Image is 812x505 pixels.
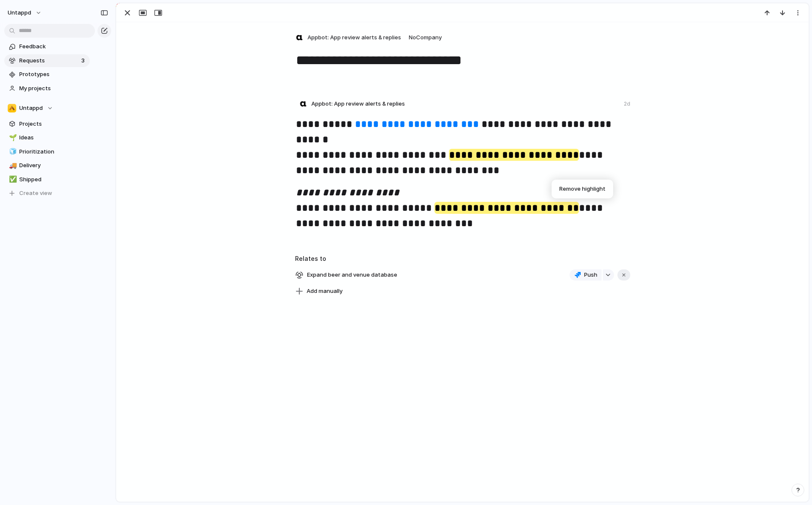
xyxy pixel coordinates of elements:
a: Prototypes [4,68,90,81]
button: Push [570,269,602,281]
span: Projects [19,120,87,128]
span: Delivery [19,161,87,170]
span: 3 [81,56,86,65]
div: ✅ [9,174,15,184]
a: My projects [4,82,90,95]
span: Push [584,271,597,279]
div: 🧊 [9,147,15,157]
span: Appbot: App review alerts & replies [307,33,401,42]
span: Shipped [19,175,87,184]
span: Feedback [19,42,87,51]
span: Untappd [8,9,31,17]
span: Untappd [19,104,43,112]
span: My projects [19,84,87,93]
button: Add manually [292,285,346,297]
span: Appbot: App review alerts & replies [311,100,405,108]
button: Appbot: App review alerts & replies [292,31,403,44]
span: Prioritization [19,148,87,156]
span: Requests [19,56,79,65]
button: ✅ [8,175,16,184]
button: Untappd [4,102,90,115]
h3: Relates to [295,254,630,263]
button: Untappd [4,6,46,20]
a: 🚚Delivery [4,159,90,172]
a: 🧊Prioritization [4,145,90,158]
span: Ideas [19,133,87,142]
span: Add manually [307,287,343,295]
a: Projects [4,118,90,130]
span: Prototypes [19,70,87,79]
a: ✅Shipped [4,173,90,186]
div: 2d [624,100,630,108]
button: Remove highlight [554,182,611,196]
a: Feedback [4,40,90,53]
span: Create view [19,189,52,198]
a: 🌱Ideas [4,131,90,144]
span: Expand beer and venue database [304,269,400,281]
div: 🚚 [9,161,15,171]
button: 🧊 [8,148,16,156]
button: 🚚 [8,161,16,170]
a: Requests3 [4,54,90,67]
button: NoCompany [407,31,444,44]
button: Create view [4,187,90,200]
button: 🌱 [8,133,16,142]
div: 🌱 [9,133,15,143]
span: No Company [409,34,442,41]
